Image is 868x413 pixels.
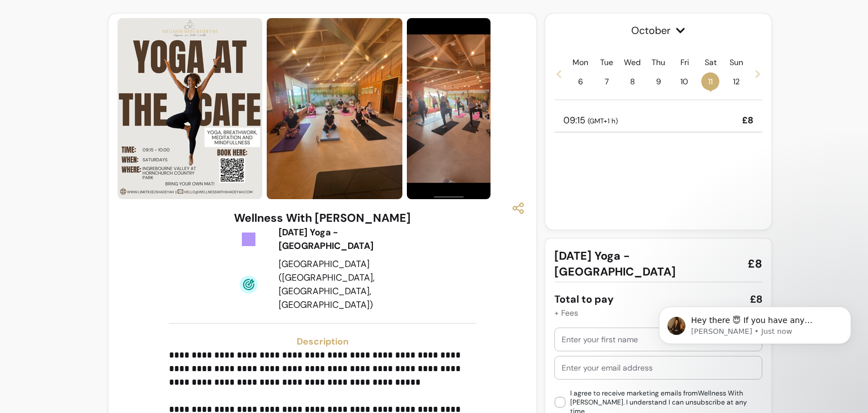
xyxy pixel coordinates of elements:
[705,57,717,68] p: Sat
[709,85,712,96] span: •
[675,72,693,91] span: 10
[730,57,743,68] p: Sun
[279,257,422,312] div: [GEOGRAPHIC_DATA] ([GEOGRAPHIC_DATA], [GEOGRAPHIC_DATA], [GEOGRAPHIC_DATA])
[597,72,615,91] span: 7
[279,226,422,253] div: [DATE] Yoga - [GEOGRAPHIC_DATA]
[554,248,739,279] span: [DATE] Yoga - [GEOGRAPHIC_DATA]
[554,307,578,319] div: + Fees
[563,114,618,127] p: 09:15
[588,117,618,126] span: ( GMT+1 h )
[407,18,491,199] img: https://d3pz9znudhj10h.cloudfront.net/f2c471b1-bf13-483a-9fff-18ee66536664
[624,57,641,68] p: Wed
[727,72,745,91] span: 12
[234,210,411,226] h3: Wellness With [PERSON_NAME]
[748,256,762,272] span: £8
[572,57,588,68] p: Mon
[642,283,868,407] iframe: Intercom notifications message
[652,57,665,68] p: Thu
[701,72,719,91] span: 11
[571,72,589,91] span: 6
[554,23,762,38] span: October
[267,18,402,199] img: https://d3pz9znudhj10h.cloudfront.net/c74e0076-5d23-462a-b9b2-def0f7f34900
[562,362,755,373] input: Enter your email address
[554,291,614,307] div: Total to pay
[600,57,613,68] p: Tue
[742,114,753,127] p: £8
[649,72,667,91] span: 9
[118,18,262,199] img: https://d3pz9znudhj10h.cloudfront.net/67c9f661-b9e7-48c0-b22f-28487250d3bf
[623,72,641,91] span: 8
[562,334,755,345] input: Enter your first name
[680,57,689,68] p: Fri
[169,335,476,349] h3: Description
[240,230,258,248] img: Tickets Icon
